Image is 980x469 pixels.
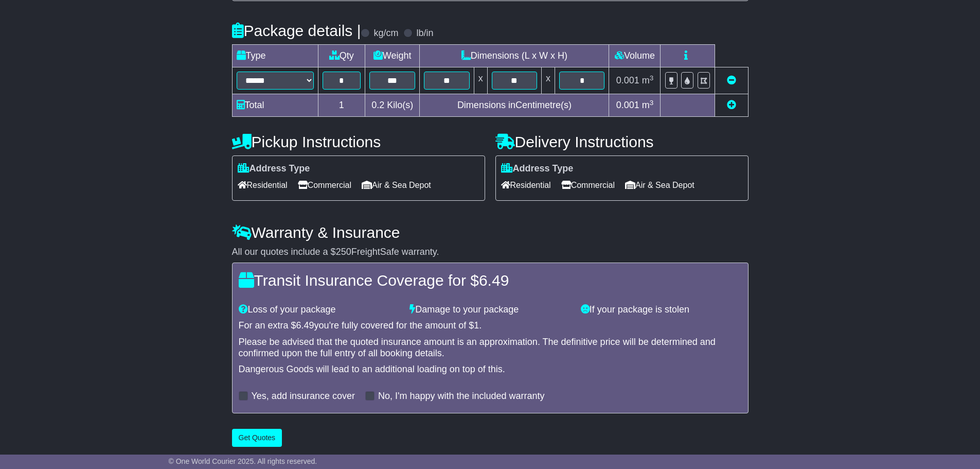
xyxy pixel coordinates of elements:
td: Volume [609,45,661,67]
button: Get Quotes [232,429,282,447]
sup: 3 [650,74,654,82]
span: 0.2 [371,100,384,110]
div: If your package is stolen [576,304,747,316]
h4: Pickup Instructions [232,133,485,150]
h4: Transit Insurance Coverage for $ [239,272,742,289]
span: m [642,100,654,110]
td: Qty [318,45,365,67]
label: lb/in [416,28,433,39]
span: Residential [238,177,288,193]
label: Yes, add insurance cover [252,391,355,402]
td: Weight [365,45,420,67]
td: x [542,67,555,94]
span: 6.49 [296,320,314,331]
span: Residential [501,177,551,193]
td: Total [232,94,318,117]
span: © One World Courier 2025. All rights reserved. [169,457,317,465]
div: Please be advised that the quoted insurance amount is an approximation. The definitive price will... [239,337,742,359]
span: Commercial [298,177,351,193]
h4: Delivery Instructions [495,133,749,150]
span: 1 [474,320,479,331]
div: All our quotes include a $ FreightSafe warranty. [232,247,749,258]
sup: 3 [650,99,654,107]
h4: Warranty & Insurance [232,224,749,241]
td: x [474,67,487,94]
label: kg/cm [373,28,398,39]
span: 0.001 [616,75,639,85]
div: Damage to your package [404,304,576,316]
h4: Package details | [232,22,361,39]
label: Address Type [501,163,574,175]
a: Add new item [727,100,736,110]
span: 6.49 [479,272,509,289]
span: Air & Sea Depot [625,177,694,193]
div: For an extra $ you're fully covered for the amount of $ . [239,320,742,332]
span: 0.001 [616,100,639,110]
td: Kilo(s) [365,94,420,117]
span: Commercial [561,177,615,193]
a: Remove this item [727,75,736,85]
div: Dangerous Goods will lead to an additional loading on top of this. [239,364,742,375]
label: No, I'm happy with the included warranty [378,391,545,402]
td: Dimensions (L x W x H) [420,45,609,67]
label: Address Type [238,163,310,175]
div: Loss of your package [234,304,405,316]
span: m [642,75,654,85]
td: Dimensions in Centimetre(s) [420,94,609,117]
span: Air & Sea Depot [362,177,431,193]
span: 250 [336,247,351,257]
td: Type [232,45,318,67]
td: 1 [318,94,365,117]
